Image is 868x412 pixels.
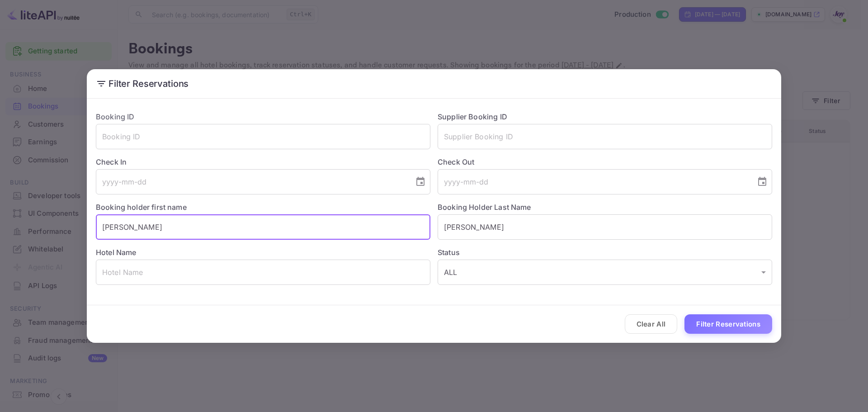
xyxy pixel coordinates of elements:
label: Check Out [438,156,772,167]
h2: Filter Reservations [87,69,781,98]
input: Booking ID [96,124,430,149]
label: Hotel Name [96,248,137,257]
button: Clear All [625,314,678,334]
input: Holder Last Name [438,214,772,240]
label: Booking ID [96,112,135,121]
label: Supplier Booking ID [438,112,507,121]
div: ALL [438,260,772,285]
button: Choose date [411,173,429,191]
button: Choose date [753,173,771,191]
button: Filter Reservations [684,314,772,334]
label: Status [438,247,772,258]
label: Booking holder first name [96,203,187,212]
input: Supplier Booking ID [438,124,772,149]
input: Holder First Name [96,214,430,240]
label: Check In [96,156,430,167]
input: yyyy-mm-dd [96,169,408,194]
input: Hotel Name [96,260,430,285]
input: yyyy-mm-dd [438,169,750,194]
label: Booking Holder Last Name [438,203,531,212]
